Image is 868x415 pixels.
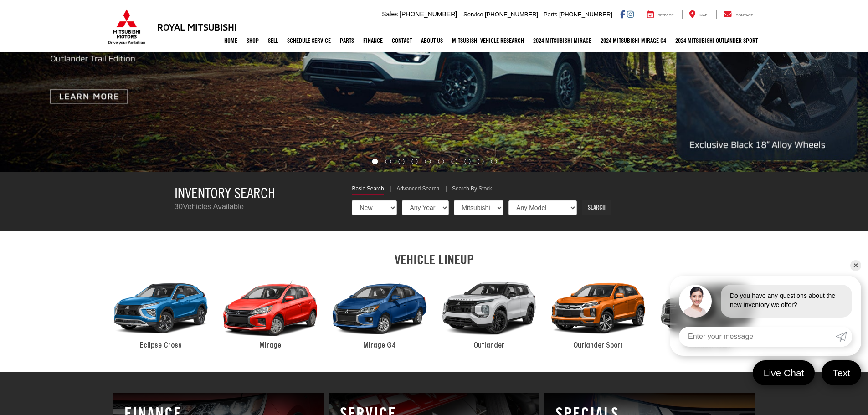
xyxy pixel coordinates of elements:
span: Outlander Sport [573,342,623,349]
a: 2024 Mitsubishi Outlander Sport Outlander Sport [544,272,653,351]
li: Go to slide number 3. [399,159,405,164]
span: Mirage [259,342,281,349]
a: 2024 Mitsubishi Outlander SPORT [671,29,762,52]
div: Do you have any questions about the new inventory we offer? [721,285,852,318]
span: [PHONE_NUMBER] [559,11,612,18]
a: Search [582,200,611,215]
a: 2024 Mitsubishi Outlander Outlander [434,272,544,351]
a: Text [822,360,861,385]
p: Vehicles Available [175,201,339,212]
a: Finance [359,29,387,52]
a: Search By Stock [452,185,492,194]
div: 2024 Mitsubishi Mirage G4 [325,272,434,345]
li: Go to slide number 9. [478,159,483,164]
a: Instagram: Click to visit our Instagram page [627,10,634,18]
a: Schedule Service: Opens in a new tab [282,29,335,52]
span: Eclipse Cross [140,342,182,349]
span: Sales [382,10,398,18]
span: Service [658,13,674,17]
a: 2024 Mitsubishi Mirage G4 [596,29,671,52]
a: 2024 Mitsubishi Mirage G4 Mirage G4 [325,272,434,351]
div: 2024 Mitsubishi Outlander Sport [544,272,653,345]
input: Enter your message [679,327,836,347]
li: Go to slide number 4. [412,159,418,164]
a: Submit [836,327,852,347]
span: Map [699,13,707,17]
h3: Inventory Search [175,185,339,201]
a: 2024 Mitsubishi Outlander PHEV Outlander PHEV [653,272,762,351]
a: 2024 Mitsubishi Eclipse Cross Eclipse Cross [106,272,216,351]
a: Contact [387,29,416,52]
a: Live Chat [753,360,815,385]
a: 2024 Mitsubishi Mirage [529,29,596,52]
li: Go to slide number 2. [385,159,391,164]
h3: Royal Mitsubishi [157,22,237,32]
a: Facebook: Click to visit our Facebook page [620,10,625,18]
select: Choose Make from the dropdown [454,200,503,215]
span: Mirage G4 [363,342,396,349]
a: Contact [716,10,760,19]
li: Go to slide number 1. [372,159,378,164]
a: Map [682,10,714,19]
span: Contact [735,13,753,17]
a: Parts: Opens in a new tab [335,29,359,52]
img: Mitsubishi [106,9,147,45]
div: 2024 Mitsubishi Mirage [216,272,325,345]
select: Choose Model from the dropdown [508,200,577,215]
a: Advanced Search [396,185,439,194]
select: Choose Year from the dropdown [402,200,449,215]
li: Go to slide number 6. [438,159,444,164]
div: 2024 Mitsubishi Eclipse Cross [106,272,216,345]
a: Shop [242,29,263,52]
img: Agent profile photo [679,285,712,318]
a: Home [220,29,242,52]
a: Basic Search [352,185,384,195]
span: Live Chat [759,367,809,379]
h2: VEHICLE LINEUP [106,252,762,267]
a: Sell [263,29,282,52]
span: Parts [544,11,557,18]
span: Text [828,367,855,379]
a: Service [640,10,681,19]
li: Go to slide number 8. [464,159,470,164]
span: Outlander [473,342,504,349]
span: 30 [175,202,183,211]
a: About Us [416,29,447,52]
div: 2024 Mitsubishi Outlander PHEV [653,272,762,345]
div: 2024 Mitsubishi Outlander [434,272,544,345]
select: Choose Vehicle Condition from the dropdown [352,200,397,215]
span: [PHONE_NUMBER] [485,11,538,18]
a: 2024 Mitsubishi Mirage Mirage [216,272,325,351]
a: Mitsubishi Vehicle Research [447,29,529,52]
li: Go to slide number 7. [451,159,457,164]
span: Service [463,11,483,18]
span: [PHONE_NUMBER] [400,10,457,18]
li: Go to slide number 10. [491,159,497,164]
li: Go to slide number 5. [425,159,431,164]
